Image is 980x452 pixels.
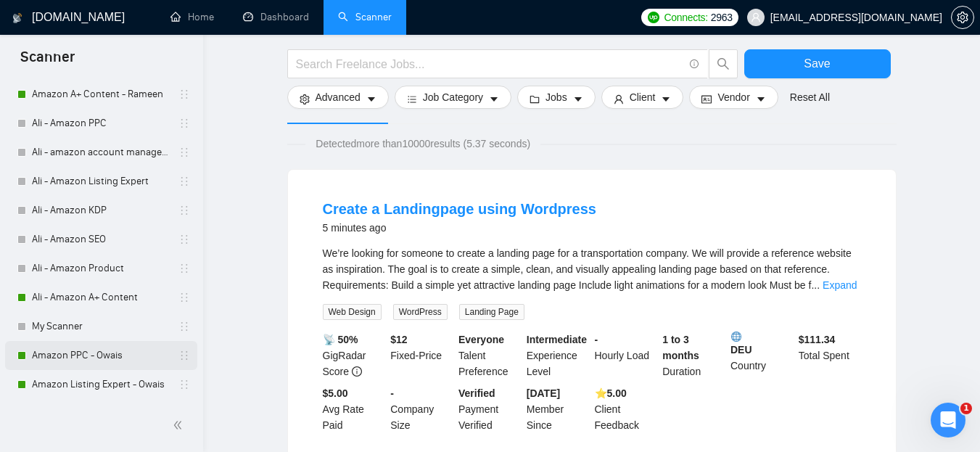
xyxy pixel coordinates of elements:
[730,332,793,356] b: DEU
[728,332,796,379] div: Country
[305,136,540,152] span: Detected more than 10000 results (5.37 seconds)
[323,304,382,320] span: Web Design
[527,387,560,399] b: [DATE]
[32,254,170,283] a: Ali - Amazon Product
[545,89,567,105] span: Jobs
[323,201,596,217] a: Create a Landingpage using Wordpress
[296,55,683,73] input: Search Freelance Jobs...
[390,334,407,345] b: $ 12
[32,341,170,370] a: Amazon PPC - Owais
[178,263,190,274] span: holder
[530,94,540,104] span: folder
[387,332,456,379] div: Fixed-Price
[592,385,660,433] div: Client Feedback
[601,86,684,109] button: userClientcaret-down
[178,321,190,332] span: holder
[323,245,861,293] div: We’re looking for someone to create a landing page for a transportation company. We will provide ...
[823,279,857,291] a: Expand
[287,86,389,109] button: settingAdvancedcaret-down
[456,332,524,379] div: Talent Preference
[524,385,592,433] div: Member Since
[178,176,190,187] span: holder
[744,49,891,78] button: Save
[323,334,358,345] b: 📡 50%
[756,94,766,104] span: caret-down
[323,247,852,291] span: We’re looking for someone to create a landing page for a transportation company. We will provide ...
[178,205,190,216] span: holder
[423,89,483,105] span: Job Category
[387,385,456,433] div: Company Size
[320,385,388,433] div: Avg Rate Paid
[595,334,598,345] b: -
[630,89,656,105] span: Client
[316,89,361,105] span: Advanced
[390,387,394,399] b: -
[489,94,499,104] span: caret-down
[178,379,190,390] span: holder
[709,49,738,78] button: search
[659,332,728,379] div: Duration
[952,12,973,23] span: setting
[517,86,596,109] button: folderJobscaret-down
[524,332,592,379] div: Experience Level
[32,283,170,312] a: Ali - Amazon A+ Content
[32,312,170,341] a: My Scanner
[951,12,974,23] a: setting
[951,6,974,29] button: setting
[614,94,624,104] span: user
[32,196,170,225] a: Ali - Amazon KDP
[804,54,830,73] span: Save
[731,332,741,342] img: 🌐
[458,334,504,345] b: Everyone
[960,403,972,414] span: 1
[395,86,511,109] button: barsJob Categorycaret-down
[170,11,214,23] a: homeHome
[751,12,761,22] span: user
[178,118,190,129] span: holder
[32,109,170,138] a: Ali - Amazon PPC
[32,370,170,399] a: Amazon Listing Expert - Owais
[178,234,190,245] span: holder
[709,57,737,70] span: search
[178,292,190,303] span: holder
[701,94,712,104] span: idcard
[32,80,170,109] a: Amazon A+ Content - Rameen
[592,332,660,379] div: Hourly Load
[173,418,187,432] span: double-left
[458,387,495,399] b: Verified
[178,147,190,158] span: holder
[393,304,448,320] span: WordPress
[338,11,392,23] a: searchScanner
[796,332,864,379] div: Total Spent
[931,403,965,437] iframe: Intercom live chat
[366,94,376,104] span: caret-down
[32,167,170,196] a: Ali - Amazon Listing Expert
[243,11,309,23] a: dashboardDashboard
[662,334,699,361] b: 1 to 3 months
[9,46,86,77] span: Scanner
[32,225,170,254] a: Ali - Amazon SEO
[711,9,733,25] span: 2963
[790,89,830,105] a: Reset All
[320,332,388,379] div: GigRadar Score
[323,219,596,237] div: 5 minutes ago
[648,12,659,23] img: upwork-logo.png
[178,350,190,361] span: holder
[573,94,583,104] span: caret-down
[12,7,22,30] img: logo
[459,304,524,320] span: Landing Page
[717,89,749,105] span: Vendor
[690,59,699,69] span: info-circle
[661,94,671,104] span: caret-down
[32,138,170,167] a: Ali - amazon account management
[811,279,820,291] span: ...
[300,94,310,104] span: setting
[323,387,348,399] b: $5.00
[689,86,778,109] button: idcardVendorcaret-down
[527,334,587,345] b: Intermediate
[178,89,190,100] span: holder
[664,9,707,25] span: Connects:
[456,385,524,433] div: Payment Verified
[799,334,836,345] b: $ 111.34
[595,387,627,399] b: ⭐️ 5.00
